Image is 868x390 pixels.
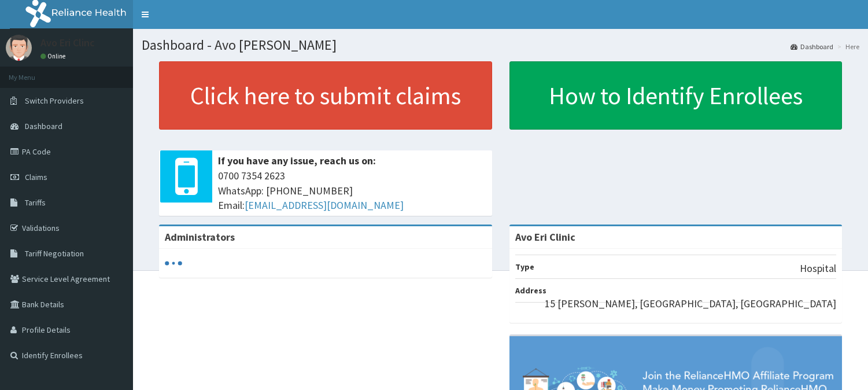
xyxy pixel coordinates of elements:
b: Administrators [165,230,235,244]
li: Here [834,42,859,51]
a: Dashboard [791,42,833,51]
b: If you have any issue, reach us on: [218,154,376,167]
span: Switch Providers [25,95,84,106]
p: Hospital [800,261,836,276]
span: Claims [25,172,47,182]
p: Avo Eri Clinc [40,38,95,48]
a: [EMAIL_ADDRESS][DOMAIN_NAME] [245,198,404,212]
svg: audio-loading [165,255,182,272]
a: How to Identify Enrollees [509,61,843,130]
p: 15 [PERSON_NAME], [GEOGRAPHIC_DATA], [GEOGRAPHIC_DATA] [545,296,836,311]
span: Tariff Negotiation [25,248,84,259]
b: Type [515,262,534,272]
h1: Dashboard - Avo [PERSON_NAME] [142,38,859,53]
img: User Image [6,35,32,61]
b: Address [515,285,546,296]
span: Tariffs [25,197,46,208]
span: Dashboard [25,121,62,131]
span: 0700 7354 2623 WhatsApp: [PHONE_NUMBER] Email: [218,168,486,213]
a: Click here to submit claims [159,61,492,130]
a: Online [40,52,68,60]
strong: Avo Eri Clinic [515,230,575,244]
